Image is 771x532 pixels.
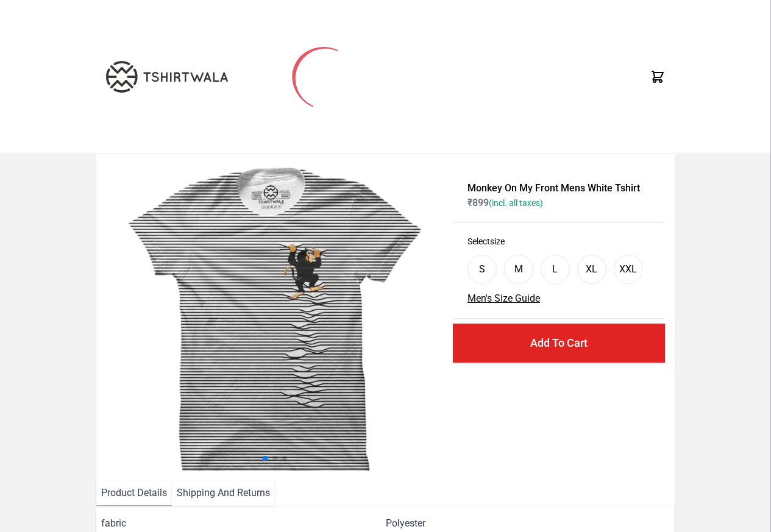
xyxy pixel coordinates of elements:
h3: Select size [467,235,650,247]
span: Polyester [386,516,425,531]
button: Add To Cart [453,324,665,363]
button: Men's Size Guide [467,291,540,306]
img: TW-LOGO-400-104.png [106,61,228,93]
div: L [552,262,558,277]
span: ₹ 899 [467,197,543,208]
span: (incl. all taxes) [489,198,543,208]
div: XXL [619,262,637,277]
span: fabric [101,516,385,531]
img: monkey-climbing.jpg [106,164,443,471]
li: Shipping And Returns [172,481,275,506]
li: Product Details [96,481,172,506]
div: XL [586,262,597,277]
h1: Monkey On My Front Mens White Tshirt [467,181,650,196]
div: S [479,262,485,277]
div: M [514,262,523,277]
